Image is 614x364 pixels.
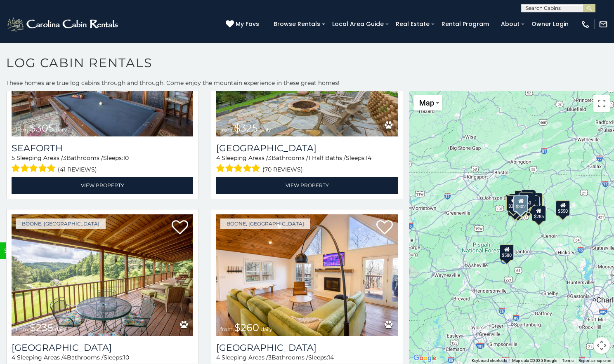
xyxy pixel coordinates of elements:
[509,194,523,209] div: $395
[16,127,28,133] span: from
[529,193,543,208] div: $235
[216,342,398,353] a: [GEOGRAPHIC_DATA]
[328,354,334,361] span: 14
[513,195,528,212] div: $302
[269,18,324,31] a: Browse Rentals
[226,20,261,29] a: My Favs
[12,154,193,175] div: Sleeping Areas / Bathrooms / Sleeps:
[497,18,524,31] a: About
[234,322,259,333] span: $260
[262,164,303,175] span: (70 reviews)
[12,143,193,154] a: Seaforth
[216,214,398,336] img: Hillside Haven
[593,95,610,112] button: Toggle fullscreen view
[413,95,442,110] button: Change map style
[527,18,573,31] a: Owner Login
[581,20,590,29] img: phone-regular-white.png
[220,218,310,229] a: Boone, [GEOGRAPHIC_DATA]
[532,205,546,221] div: $285
[268,354,272,361] span: 3
[12,342,193,353] a: [GEOGRAPHIC_DATA]
[472,358,507,364] button: Keyboard shortcuts
[30,322,53,333] span: $235
[308,154,346,162] span: 1 Half Baths /
[261,326,272,332] span: daily
[30,122,54,134] span: $305
[579,358,612,363] a: Report a map error
[16,218,106,229] a: Boone, [GEOGRAPHIC_DATA]
[411,353,439,364] a: Open this area in Google Maps (opens a new window)
[12,354,15,361] span: 4
[216,177,398,194] a: View Property
[216,154,220,162] span: 4
[216,143,398,154] h3: Blackberry Lodge
[123,154,129,162] span: 10
[55,326,66,332] span: daily
[260,127,271,133] span: daily
[366,154,371,162] span: 14
[63,154,66,162] span: 3
[562,358,574,363] a: Terms
[16,326,28,332] span: from
[234,122,258,134] span: $325
[58,164,97,175] span: (41 reviews)
[123,354,129,361] span: 10
[12,154,15,162] span: 5
[437,18,493,31] a: Rental Program
[599,20,608,29] img: mail-regular-white.png
[216,154,398,175] div: Sleeping Areas / Bathrooms / Sleeps:
[63,354,67,361] span: 4
[236,20,259,28] span: My Favs
[6,16,120,33] img: White-1-2.png
[505,195,520,210] div: $295
[12,214,193,336] img: Sleepy Valley Hideaway
[216,214,398,336] a: Hillside Haven from $260 daily
[556,200,570,216] div: $550
[328,18,388,31] a: Local Area Guide
[216,354,220,361] span: 4
[12,177,193,194] a: View Property
[56,127,67,133] span: daily
[376,219,393,237] a: Add to favorites
[516,197,530,212] div: $325
[519,192,533,207] div: $360
[506,195,520,211] div: $305
[593,337,610,354] button: Map camera controls
[512,358,557,363] span: Map data ©2025 Google
[172,219,188,237] a: Add to favorites
[12,214,193,336] a: Sleepy Valley Hideaway from $235 daily
[521,189,535,205] div: $320
[268,154,272,162] span: 3
[500,244,514,260] div: $580
[220,326,233,332] span: from
[216,143,398,154] a: [GEOGRAPHIC_DATA]
[419,99,434,107] span: Map
[508,200,522,216] div: $225
[216,342,398,353] h3: Hillside Haven
[392,18,434,31] a: Real Estate
[511,201,525,216] div: $350
[411,353,439,364] img: Google
[220,127,233,133] span: from
[12,342,193,353] h3: Sleepy Valley Hideaway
